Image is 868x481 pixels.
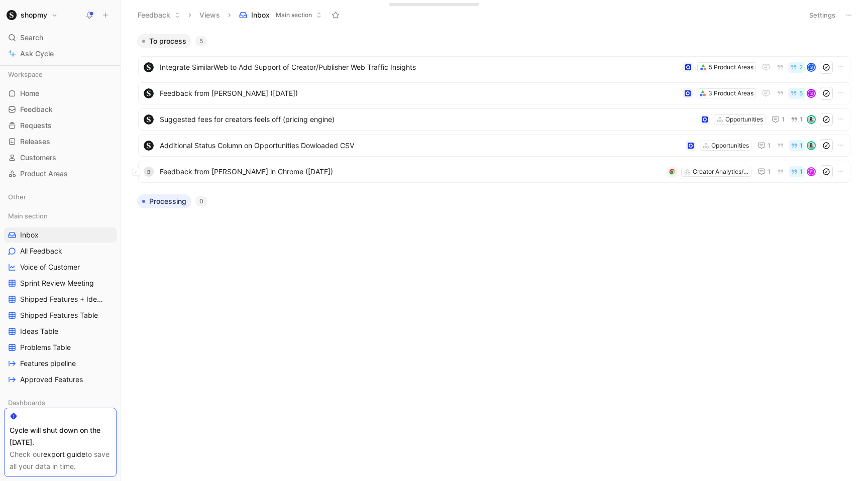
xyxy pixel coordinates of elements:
[800,116,803,123] span: 1
[20,32,43,44] span: Search
[768,169,771,175] span: 1
[4,227,117,243] a: Inbox
[138,135,850,157] a: logoAdditional Status Column on Opportunities Dowloaded CSVOpportunities11avatar
[21,11,47,20] h1: shopmy
[20,246,62,256] span: All Feedback
[4,372,117,387] a: Approved Features
[160,113,696,126] span: Suggested fees for creators feels off (pricing engine)
[251,10,270,20] span: Inbox
[160,61,679,73] span: Integrate SimilarWeb to Add Support of Creator/Publisher Web Traffic Insights
[8,211,48,221] span: Main section
[195,36,207,46] div: 5
[43,450,85,458] a: export guide
[20,153,56,163] span: Customers
[8,69,43,79] span: Workspace
[805,8,840,22] button: Settings
[149,196,186,206] span: Processing
[4,189,117,207] div: Other
[4,356,117,371] a: Features pipeline
[4,260,117,275] a: Voice of Customer
[195,8,225,23] button: Views
[20,310,98,320] span: Shipped Features Table
[20,88,39,98] span: Home
[20,278,94,288] span: Sprint Review Meeting
[808,168,815,175] div: E
[4,324,117,339] a: Ideas Table
[725,114,763,125] div: Opportunities
[799,64,803,70] span: 2
[20,121,52,131] span: Requests
[20,375,83,385] span: Approved Features
[235,8,327,23] button: InboxMain section
[20,326,58,336] span: Ideas Table
[789,140,805,151] button: 1
[8,192,26,202] span: Other
[138,108,850,131] a: logoSuggested fees for creators feels off (pricing engine)Opportunities11avatar
[160,87,679,99] span: Feedback from [PERSON_NAME] ([DATE])
[782,116,785,123] span: 1
[20,169,68,179] span: Product Areas
[160,140,682,152] span: Additional Status Column on Opportunities Dowloaded CSV
[4,30,117,45] div: Search
[755,166,773,178] button: 1
[138,161,850,183] a: BFeedback from [PERSON_NAME] in Chrome ([DATE])Creator Analytics/Creator Earnings11E
[4,150,117,165] a: Customers
[138,82,850,104] a: logoFeedback from [PERSON_NAME] ([DATE])3 Product Areas5S
[711,141,749,151] div: Opportunities
[4,102,117,117] a: Feedback
[20,137,50,147] span: Releases
[133,34,855,186] div: To process5
[789,166,805,177] button: 1
[4,292,117,307] a: Shipped Features + Ideas Table
[4,340,117,355] a: Problems Table
[20,358,76,369] span: Features pipeline
[4,8,60,22] button: shopmyshopmy
[20,104,53,114] span: Feedback
[7,10,17,20] img: shopmy
[808,90,815,97] div: S
[4,166,117,181] a: Product Areas
[20,48,54,60] span: Ask Cycle
[144,62,154,72] img: logo
[808,64,815,71] div: S
[709,62,753,72] div: 5 Product Areas
[4,208,117,387] div: Main sectionInboxAll FeedbackVoice of CustomerSprint Review MeetingShipped Features + Ideas Table...
[20,230,39,240] span: Inbox
[4,67,117,82] div: Workspace
[4,134,117,149] a: Releases
[276,10,312,20] span: Main section
[10,424,111,448] div: Cycle will shut down on the [DATE].
[693,167,749,177] div: Creator Analytics/Creator Earnings
[149,36,186,46] span: To process
[799,90,803,96] span: 5
[4,244,117,259] a: All Feedback
[20,262,80,272] span: Voice of Customer
[144,88,154,98] img: logo
[788,62,805,73] button: 2
[4,276,117,291] a: Sprint Review Meeting
[137,194,191,208] button: Processing
[4,208,117,223] div: Main section
[4,395,117,410] div: Dashboards
[808,116,815,123] img: avatar
[144,167,154,177] div: B
[4,86,117,101] a: Home
[789,114,805,125] button: 1
[137,34,191,48] button: To process
[708,88,753,98] div: 3 Product Areas
[800,169,803,175] span: 1
[768,143,771,149] span: 1
[8,398,45,408] span: Dashboards
[800,143,803,149] span: 1
[10,448,111,472] div: Check our to save all your data in time.
[160,166,663,178] span: Feedback from [PERSON_NAME] in Chrome ([DATE])
[755,140,773,152] button: 1
[4,46,117,61] a: Ask Cycle
[4,118,117,133] a: Requests
[20,342,71,352] span: Problems Table
[770,113,787,126] button: 1
[144,141,154,151] img: logo
[20,294,104,304] span: Shipped Features + Ideas Table
[788,88,805,99] button: 5
[144,114,154,125] img: logo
